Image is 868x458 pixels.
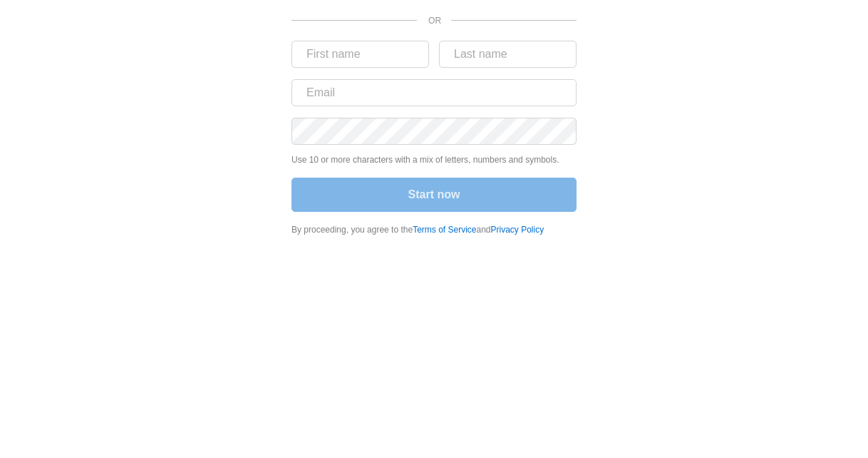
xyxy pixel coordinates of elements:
input: Email [291,79,577,106]
p: OR [428,14,434,27]
a: Terms of Service [413,225,476,235]
div: By proceeding, you agree to the and [291,223,577,236]
a: Privacy Policy [491,225,544,235]
p: Use 10 or more characters with a mix of letters, numbers and symbols. [291,153,577,166]
input: Last name [439,41,577,68]
input: First name [291,41,429,68]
